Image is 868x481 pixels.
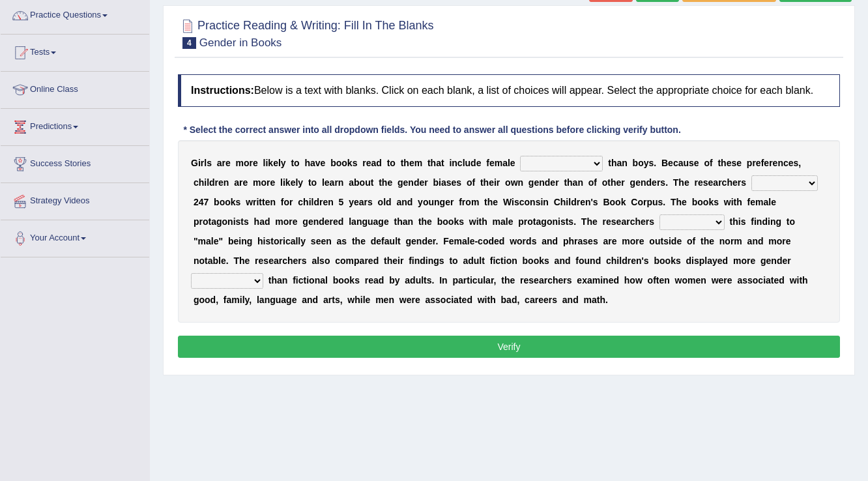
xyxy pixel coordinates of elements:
[1,35,149,67] a: Tests
[309,197,311,207] b: i
[708,177,714,188] b: e
[199,36,282,49] small: Gender in Books
[390,158,396,168] b: o
[514,197,519,207] b: s
[678,177,684,188] b: h
[695,177,698,188] b: r
[321,158,326,168] b: e
[511,177,518,188] b: w
[362,158,366,168] b: r
[224,177,229,188] b: n
[717,158,721,168] b: t
[328,197,334,207] b: n
[602,177,608,188] b: o
[747,158,753,168] b: p
[721,158,727,168] b: h
[732,177,738,188] b: e
[194,177,199,188] b: c
[494,177,497,188] b: i
[752,158,755,168] b: r
[608,158,611,168] b: t
[682,197,687,207] b: e
[419,177,424,188] b: e
[281,158,286,168] b: y
[658,197,663,207] b: s
[1,109,149,141] a: Predictions
[303,197,309,207] b: h
[311,177,317,188] b: o
[621,197,626,207] b: k
[198,158,201,168] b: i
[486,158,489,168] b: f
[554,197,560,207] b: C
[178,336,840,358] button: Verify
[603,197,609,207] b: B
[714,197,719,207] b: s
[387,158,390,168] b: t
[354,177,360,188] b: b
[534,177,539,188] b: e
[222,158,225,168] b: r
[594,177,597,188] b: f
[294,158,300,168] b: o
[1,220,149,253] a: Your Account
[668,158,673,168] b: e
[423,197,429,207] b: o
[334,177,338,188] b: r
[339,197,344,207] b: 5
[457,158,463,168] b: c
[418,197,423,207] b: y
[408,177,414,188] b: n
[330,177,335,188] b: a
[262,197,265,207] b: t
[236,197,241,207] b: s
[694,158,699,168] b: e
[708,197,714,207] b: k
[568,197,571,207] b: l
[242,177,248,188] b: e
[261,177,267,188] b: o
[756,158,761,168] b: e
[519,197,525,207] b: c
[577,177,583,188] b: n
[446,177,452,188] b: s
[403,158,409,168] b: h
[518,177,524,188] b: n
[336,158,342,168] b: o
[615,197,621,207] b: o
[403,177,409,188] b: e
[487,197,493,207] b: h
[585,197,591,207] b: n
[231,197,236,207] b: k
[644,158,649,168] b: y
[764,158,769,168] b: e
[295,177,298,188] b: l
[727,177,732,188] b: h
[253,197,256,207] b: r
[424,177,427,188] b: r
[280,177,283,188] b: l
[427,158,431,168] b: t
[268,158,273,168] b: k
[671,197,676,207] b: T
[236,158,244,168] b: m
[207,177,209,188] b: l
[633,158,639,168] b: b
[379,177,382,188] b: t
[239,177,242,188] b: r
[788,158,794,168] b: e
[649,158,654,168] b: s
[643,197,646,207] b: r
[371,158,376,168] b: a
[731,158,736,168] b: s
[638,158,644,168] b: o
[637,197,643,207] b: o
[278,158,281,168] b: l
[308,177,311,188] b: t
[525,197,530,207] b: o
[665,177,668,188] b: .
[727,158,732,168] b: e
[736,197,742,207] b: h
[441,158,444,168] b: t
[214,197,220,207] b: b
